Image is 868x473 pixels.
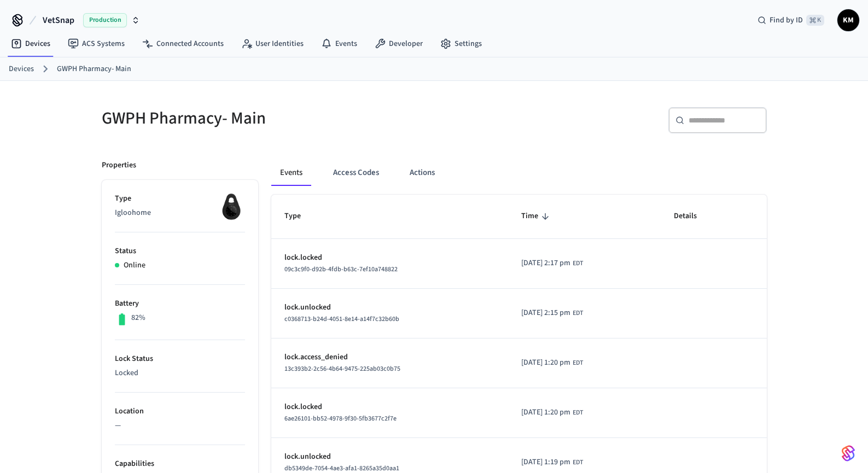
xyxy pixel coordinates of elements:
span: KM [838,10,858,30]
button: Events [271,160,311,186]
a: GWPH Pharmacy- Main [57,63,131,75]
p: Properties [102,160,136,171]
a: Devices [9,63,34,75]
span: EDT [573,358,583,368]
span: [DATE] 2:15 pm [521,307,570,319]
span: EDT [573,259,583,268]
button: Actions [401,160,444,186]
span: EDT [573,458,583,468]
span: db5349de-7054-4ae3-afa1-8265a35d0aa1 [284,464,399,473]
span: [DATE] 1:20 pm [521,357,570,369]
span: 09c3c9f0-d92b-4fdb-b63c-7ef10a748822 [284,265,398,274]
span: Type [284,208,315,225]
span: [DATE] 1:19 pm [521,457,570,468]
p: Online [124,260,145,271]
a: Events [312,34,366,54]
div: America/New_York [521,258,583,269]
span: Time [521,208,552,225]
p: Capabilities [115,458,245,470]
p: Battery [115,298,245,310]
div: America/New_York [521,407,583,418]
p: lock.unlocked [284,451,496,463]
img: igloohome_igke [218,193,245,220]
p: — [115,420,245,431]
span: Production [83,13,127,27]
a: Settings [432,34,491,54]
div: America/New_York [521,357,583,369]
p: lock.unlocked [284,302,496,313]
div: ant example [271,160,767,186]
button: KM [837,9,859,31]
span: Find by ID [770,15,803,26]
div: America/New_York [521,307,583,319]
span: VetSnap [43,14,74,27]
h5: GWPH Pharmacy- Main [102,107,428,130]
span: [DATE] 1:20 pm [521,407,570,418]
a: ACS Systems [59,34,133,54]
p: lock.locked [284,401,496,413]
span: 13c393b2-2c56-4b64-9475-225ab03c0b75 [284,364,400,373]
p: lock.access_denied [284,352,496,363]
span: EDT [573,408,583,418]
button: Access Codes [324,160,388,186]
p: lock.locked [284,252,496,264]
span: 6ae26101-bb52-4978-9f30-5fb3677c2f7e [284,414,397,423]
a: User Identities [232,34,312,54]
a: Devices [2,34,59,54]
p: Lock Status [115,353,245,365]
span: EDT [573,308,583,318]
div: Find by ID⌘ K [749,10,833,30]
a: Developer [366,34,432,54]
p: 82% [131,312,145,324]
a: Connected Accounts [133,34,232,54]
p: Location [115,406,245,417]
div: America/New_York [521,457,583,468]
p: Locked [115,367,245,379]
p: Type [115,193,245,205]
p: Status [115,246,245,257]
p: Igloohome [115,207,245,219]
span: ⌘ K [806,15,824,26]
span: [DATE] 2:17 pm [521,258,570,269]
span: Details [674,208,711,225]
span: c0368713-b24d-4051-8e14-a14f7c32b60b [284,314,399,324]
img: SeamLogoGradient.69752ec5.svg [842,445,855,462]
